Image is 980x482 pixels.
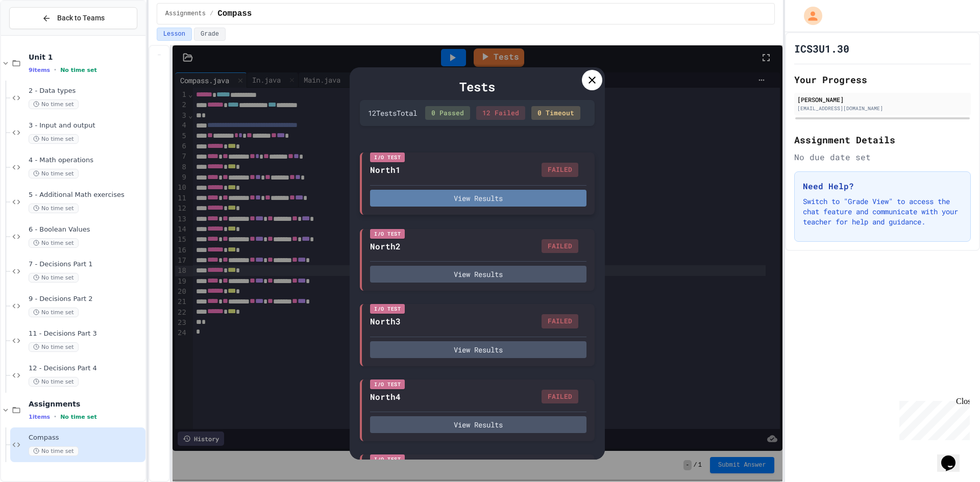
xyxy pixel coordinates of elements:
span: No time set [29,377,79,387]
span: Compass [29,434,143,442]
span: Assignments [165,10,206,18]
iframe: chat widget [895,397,970,440]
span: No time set [29,342,79,352]
span: Assignments [29,399,143,409]
span: No time set [29,308,79,317]
span: 1 items [29,414,50,420]
div: 12 Failed [476,106,525,120]
div: FAILED [542,163,578,177]
div: I/O Test [370,229,405,239]
div: FAILED [542,314,578,328]
div: North1 [370,164,401,176]
span: 3 - Input and output [29,121,143,130]
div: 12 Test s Total [368,108,417,118]
button: View Results [370,341,586,358]
div: FAILED [542,239,578,253]
span: 9 items [29,67,50,73]
div: [PERSON_NAME] [797,95,968,104]
span: No time set [29,204,79,213]
div: No due date set [794,151,971,163]
span: 6 - Boolean Values [29,225,143,234]
div: [EMAIL_ADDRESS][DOMAIN_NAME] [797,105,968,112]
span: Unit 1 [29,53,143,62]
div: Chat with us now!Close [4,4,70,65]
span: No time set [29,169,79,179]
h2: Assignment Details [794,133,971,147]
span: Compass [217,8,252,20]
span: 2 - Data types [29,87,143,95]
div: FAILED [542,390,578,404]
h2: Your Progress [794,72,971,87]
button: View Results [370,416,586,433]
span: 9 - Decisions Part 2 [29,295,143,303]
span: 7 - Decisions Part 1 [29,260,143,269]
div: I/O Test [370,379,405,389]
h3: Need Help? [803,180,962,192]
span: No time set [60,414,97,420]
span: No time set [29,273,79,283]
span: No time set [29,134,79,144]
span: No time set [29,99,79,109]
span: No time set [60,67,97,73]
div: My Account [793,4,825,28]
span: No time set [29,446,79,456]
p: Switch to "Grade View" to access the chat feature and communicate with your teacher for help and ... [803,196,962,227]
h1: ICS3U1.30 [794,41,849,56]
span: No time set [29,238,79,248]
div: 0 Passed [425,106,470,120]
div: North4 [370,391,401,403]
span: 11 - Decisions Part 3 [29,329,143,338]
div: I/O Test [370,304,405,314]
span: / [210,10,213,18]
iframe: chat widget [937,441,970,472]
span: • [54,413,56,421]
button: View Results [370,266,586,283]
span: 4 - Math operations [29,156,143,165]
div: Tests [360,78,595,96]
div: North2 [370,240,401,252]
button: Grade [194,28,226,41]
div: 0 Timeout [531,106,580,120]
button: View Results [370,190,586,207]
span: • [54,66,56,74]
button: Back to Teams [9,7,137,29]
span: Back to Teams [57,13,105,23]
span: 5 - Additional Math exercises [29,191,143,199]
button: Lesson [157,28,192,41]
div: North3 [370,315,401,327]
div: I/O Test [370,153,405,162]
span: 12 - Decisions Part 4 [29,364,143,373]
